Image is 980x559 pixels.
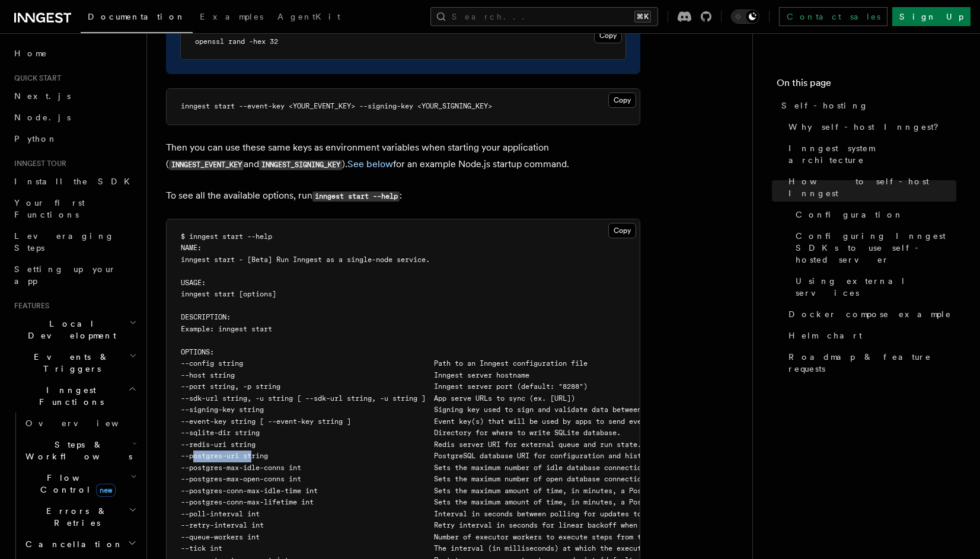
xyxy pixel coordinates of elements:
[21,534,139,555] button: Cancellation
[9,107,139,128] a: Node.js
[789,175,956,199] span: How to self-host Inngest
[9,128,139,149] a: Python
[181,279,206,287] span: USAGE:
[181,533,737,541] span: --queue-workers int Number of executor workers to execute steps from the queue (default: 100)
[14,91,71,101] span: Next.js
[14,47,47,59] span: Home
[777,95,956,116] a: Self-hosting
[784,171,956,204] a: How to self-host Inngest
[9,159,66,168] span: Inngest tour
[347,158,393,170] a: See below
[181,417,716,426] span: --event-key string [ --event-key string ] Event key(s) that will be used by apps to send events t...
[21,538,123,550] span: Cancellation
[784,304,956,325] a: Docker compose example
[181,290,276,298] span: inngest start [options]
[594,28,622,43] button: Copy
[9,313,139,346] button: Local Development
[430,7,658,26] button: Search...⌘K
[25,419,148,428] span: Overview
[14,198,85,219] span: Your first Functions
[88,12,186,21] span: Documentation
[96,484,116,497] span: new
[779,7,888,26] a: Contact sales
[9,384,128,408] span: Inngest Functions
[21,472,130,496] span: Flow Control
[181,371,529,379] span: --host string Inngest server hostname
[9,346,139,379] button: Events & Triggers
[789,142,956,166] span: Inngest system architecture
[181,487,824,495] span: --postgres-conn-max-idle-time int Sets the maximum amount of time, in minutes, a PostgreSQL conne...
[81,4,193,33] a: Documentation
[166,139,640,173] p: Then you can use these same keys as environment variables when starting your application ( and )....
[166,187,640,205] p: To see all the available options, run :
[9,318,129,341] span: Local Development
[21,500,139,534] button: Errors & Retries
[200,12,263,21] span: Examples
[789,330,862,341] span: Helm chart
[789,121,947,133] span: Why self-host Inngest?
[181,394,575,403] span: --sdk-url string, -u string [ --sdk-url string, -u string ] App serve URLs to sync (ex. [URL])
[14,264,116,286] span: Setting up your app
[21,439,132,462] span: Steps & Workflows
[634,11,651,23] kbd: ⌘K
[9,301,49,311] span: Features
[892,7,971,26] a: Sign Up
[181,102,492,110] span: inngest start --event-key <YOUR_EVENT_KEY> --signing-key <YOUR_SIGNING_KEY>
[181,348,214,356] span: OPTIONS:
[181,405,729,414] span: --signing-key string Signing key used to sign and validate data between the server and apps.
[21,413,139,434] a: Overview
[312,191,400,202] code: inngest start --help
[277,12,340,21] span: AgentKit
[9,379,139,413] button: Inngest Functions
[181,544,778,552] span: --tick int The interval (in milliseconds) at which the executor polls the queue (default: 150)
[181,232,272,241] span: $ inngest start --help
[789,308,952,320] span: Docker compose example
[14,113,71,122] span: Node.js
[9,85,139,107] a: Next.js
[21,467,139,500] button: Flow Controlnew
[14,177,137,186] span: Install the SDK
[9,171,139,192] a: Install the SDK
[796,230,956,266] span: Configuring Inngest SDKs to use self-hosted server
[181,464,853,472] span: --postgres-max-idle-conns int Sets the maximum number of idle database connections in the Postgre...
[14,231,114,253] span: Leveraging Steps
[791,270,956,304] a: Using external services
[259,160,342,170] code: INNGEST_SIGNING_KEY
[791,225,956,270] a: Configuring Inngest SDKs to use self-hosted server
[181,452,828,460] span: --postgres-uri string PostgreSQL database URI for configuration and history persistence. Defaults...
[181,475,890,483] span: --postgres-max-open-conns int Sets the maximum number of open database connections allowed in the...
[9,351,129,375] span: Events & Triggers
[784,138,956,171] a: Inngest system architecture
[21,505,129,529] span: Errors & Retries
[21,434,139,467] button: Steps & Workflows
[9,258,139,292] a: Setting up your app
[195,37,278,46] span: openssl rand -hex 32
[181,498,837,506] span: --postgres-conn-max-lifetime int Sets the maximum amount of time, in minutes, a PostgreSQL connec...
[181,325,272,333] span: Example: inngest start
[608,92,636,108] button: Copy
[181,359,588,368] span: --config string Path to an Inngest configuration file
[181,244,202,252] span: NAME:
[9,225,139,258] a: Leveraging Steps
[181,382,588,391] span: --port string, -p string Inngest server port (default: "8288")
[193,4,270,32] a: Examples
[181,255,430,264] span: inngest start - [Beta] Run Inngest as a single-node service.
[9,74,61,83] span: Quick start
[796,275,956,299] span: Using external services
[789,351,956,375] span: Roadmap & feature requests
[784,116,956,138] a: Why self-host Inngest?
[608,223,636,238] button: Copy
[9,192,139,225] a: Your first Functions
[181,510,716,518] span: --poll-interval int Interval in seconds between polling for updates to apps (default: 0)
[169,160,244,170] code: INNGEST_EVENT_KEY
[777,76,956,95] h4: On this page
[791,204,956,225] a: Configuration
[14,134,58,143] span: Python
[181,521,857,529] span: --retry-interval int Retry interval in seconds for linear backoff when retrying functions - must ...
[270,4,347,32] a: AgentKit
[181,313,231,321] span: DESCRIPTION:
[181,429,621,437] span: --sqlite-dir string Directory for where to write SQLite database.
[731,9,759,24] button: Toggle dark mode
[784,325,956,346] a: Helm chart
[9,43,139,64] a: Home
